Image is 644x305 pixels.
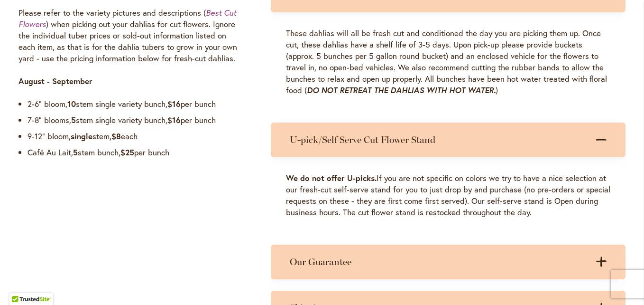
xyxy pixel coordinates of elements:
li: 2-6” bloom, stem single variety bunch, per bunch [28,98,243,110]
p: Please refer to the variety pictures and descriptions ( ) when picking out your dahlias for cut f... [18,7,243,64]
strong: DO NOT RETREAT THE DAHLIAS WITH HOT WATER. [307,85,496,95]
summary: Our Guarantee [271,245,626,279]
h3: Our Guarantee [290,256,588,268]
p: These dahlias will all be fresh cut and conditioned the day you are picking them up. Once cut, th... [286,28,610,96]
strong: $16 [167,98,181,109]
strong: 5 [71,114,76,125]
summary: U-pick/Self Serve Cut Flower Stand [271,123,626,157]
strong: 5 [73,147,78,158]
strong: $8 [111,131,121,142]
strong: $16 [167,114,181,125]
p: If you are not specific on colors we try to have a nice selection at our fresh-cut self-serve sta... [286,172,610,218]
strong: 10 [67,98,76,109]
strong: We do not offer U-picks. [286,172,377,183]
h3: U-pick/Self Serve Cut Flower Stand [290,134,588,146]
strong: single [71,131,92,142]
a: Best Cut Flowers [18,7,236,29]
li: 7-8” blooms, stem single variety bunch, per bunch [28,114,243,126]
li: 9-12” bloom, stem, each [28,131,243,142]
li: Café Au Lait, stem bunch, per bunch [28,147,243,158]
strong: August - September [18,76,92,86]
strong: $25 [120,147,134,158]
